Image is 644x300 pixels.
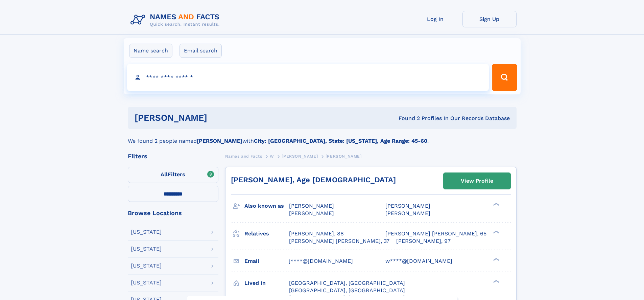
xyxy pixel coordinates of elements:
[289,237,389,245] a: [PERSON_NAME] [PERSON_NAME], 37
[408,11,462,27] a: Log In
[131,280,162,285] div: [US_STATE]
[492,257,500,261] div: ❯
[289,210,334,216] span: [PERSON_NAME]
[128,129,517,145] div: We found 2 people named with .
[180,44,222,58] label: Email search
[385,230,486,237] a: [PERSON_NAME] [PERSON_NAME], 65
[244,255,289,267] h3: Email
[282,154,318,159] span: [PERSON_NAME]
[131,263,162,269] div: [US_STATE]
[492,279,500,283] div: ❯
[244,228,289,239] h3: Relatives
[135,114,303,122] h1: [PERSON_NAME]
[128,167,218,183] label: Filters
[128,11,225,29] img: Logo Names and Facts
[225,152,262,160] a: Names and Facts
[128,153,218,159] div: Filters
[270,154,274,159] span: W
[128,210,218,216] div: Browse Locations
[326,154,362,159] span: [PERSON_NAME]
[231,176,396,184] a: [PERSON_NAME], Age [DEMOGRAPHIC_DATA]
[244,277,289,289] h3: Lived in
[492,202,500,207] div: ❯
[131,246,162,252] div: [US_STATE]
[385,203,430,209] span: [PERSON_NAME]
[129,44,172,58] label: Name search
[444,173,510,189] a: View Profile
[303,115,510,122] div: Found 2 Profiles In Our Records Database
[270,152,274,160] a: W
[289,230,344,237] a: [PERSON_NAME], 88
[385,210,430,216] span: [PERSON_NAME]
[461,173,493,189] div: View Profile
[492,230,500,234] div: ❯
[197,138,242,144] b: [PERSON_NAME]
[161,171,168,178] span: All
[131,229,162,235] div: [US_STATE]
[289,287,405,294] span: [GEOGRAPHIC_DATA], [GEOGRAPHIC_DATA]
[127,64,489,91] input: search input
[462,11,517,27] a: Sign Up
[289,203,334,209] span: [PERSON_NAME]
[254,138,427,144] b: City: [GEOGRAPHIC_DATA], State: [US_STATE], Age Range: 45-60
[289,280,405,286] span: [GEOGRAPHIC_DATA], [GEOGRAPHIC_DATA]
[396,237,451,245] a: [PERSON_NAME], 97
[244,200,289,212] h3: Also known as
[492,64,517,91] button: Search Button
[282,152,318,160] a: [PERSON_NAME]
